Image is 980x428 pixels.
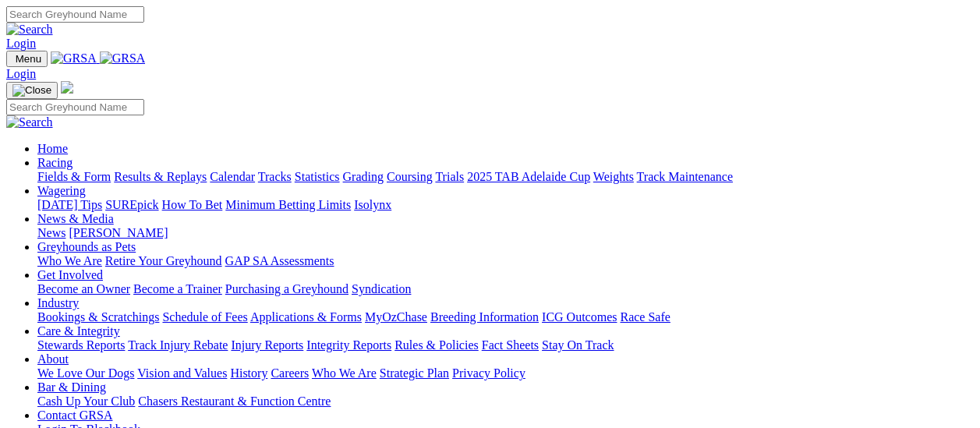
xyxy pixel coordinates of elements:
[37,198,974,212] div: Wagering
[37,170,111,183] a: Fields & Form
[137,366,227,380] a: Vision and Values
[37,226,974,240] div: News & Media
[258,170,292,183] a: Tracks
[37,184,86,197] a: Wagering
[100,51,146,65] img: GRSA
[271,366,309,380] a: Careers
[162,198,223,211] a: How To Bet
[365,310,427,324] a: MyOzChase
[105,254,222,267] a: Retire Your Greyhound
[37,212,114,225] a: News & Media
[6,51,48,67] button: Toggle navigation
[620,310,670,324] a: Race Safe
[435,170,464,183] a: Trials
[37,282,974,296] div: Get Involved
[37,352,69,366] a: About
[230,366,267,380] a: History
[637,170,733,183] a: Track Maintenance
[37,142,68,155] a: Home
[380,366,449,380] a: Strategic Plan
[37,338,125,352] a: Stewards Reports
[210,170,255,183] a: Calendar
[312,366,377,380] a: Who We Are
[354,198,391,211] a: Isolynx
[6,115,53,129] img: Search
[343,170,384,183] a: Grading
[12,84,51,97] img: Close
[37,394,974,409] div: Bar & Dining
[37,268,103,281] a: Get Involved
[542,338,614,352] a: Stay On Track
[387,170,433,183] a: Coursing
[295,170,340,183] a: Statistics
[37,170,974,184] div: Racing
[37,366,134,380] a: We Love Our Dogs
[37,282,130,295] a: Become an Owner
[482,338,539,352] a: Fact Sheets
[430,310,539,324] a: Breeding Information
[352,282,411,295] a: Syndication
[37,409,112,422] a: Contact GRSA
[6,37,36,50] a: Login
[593,170,634,183] a: Weights
[452,366,525,380] a: Privacy Policy
[37,366,974,380] div: About
[6,82,58,99] button: Toggle navigation
[128,338,228,352] a: Track Injury Rebate
[231,338,303,352] a: Injury Reports
[37,254,102,267] a: Who We Are
[37,324,120,338] a: Care & Integrity
[542,310,617,324] a: ICG Outcomes
[37,198,102,211] a: [DATE] Tips
[394,338,479,352] a: Rules & Policies
[37,310,159,324] a: Bookings & Scratchings
[133,282,222,295] a: Become a Trainer
[225,254,334,267] a: GAP SA Assessments
[37,394,135,408] a: Cash Up Your Club
[69,226,168,239] a: [PERSON_NAME]
[138,394,331,408] a: Chasers Restaurant & Function Centre
[16,53,41,65] span: Menu
[306,338,391,352] a: Integrity Reports
[6,67,36,80] a: Login
[37,338,974,352] div: Care & Integrity
[37,380,106,394] a: Bar & Dining
[37,226,65,239] a: News
[37,254,974,268] div: Greyhounds as Pets
[6,99,144,115] input: Search
[105,198,158,211] a: SUREpick
[37,310,974,324] div: Industry
[37,296,79,310] a: Industry
[162,310,247,324] a: Schedule of Fees
[37,156,73,169] a: Racing
[467,170,590,183] a: 2025 TAB Adelaide Cup
[6,6,144,23] input: Search
[225,282,348,295] a: Purchasing a Greyhound
[6,23,53,37] img: Search
[250,310,362,324] a: Applications & Forms
[51,51,97,65] img: GRSA
[37,240,136,253] a: Greyhounds as Pets
[114,170,207,183] a: Results & Replays
[61,81,73,94] img: logo-grsa-white.png
[225,198,351,211] a: Minimum Betting Limits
